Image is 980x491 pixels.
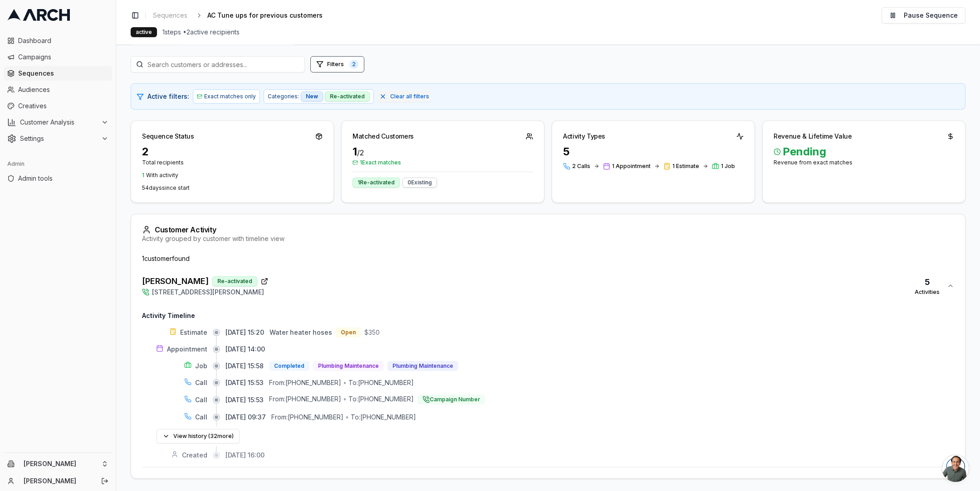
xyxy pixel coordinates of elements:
[563,144,744,159] div: 5
[142,268,954,304] button: [PERSON_NAME]Re-activated[STREET_ADDRESS][PERSON_NAME]5Activities
[345,413,349,422] div: •
[149,9,337,22] nav: breadcrumb
[98,475,111,487] button: Log out
[20,118,98,127] span: Customer Analysis
[225,345,265,354] span: [DATE] 14:00
[212,276,257,286] div: Re-activated
[377,91,431,102] button: Clear all filters
[146,172,178,178] span: With activity
[269,361,309,371] button: Completed
[182,451,207,460] span: Created
[204,93,256,100] span: Exact matches only
[142,275,209,288] span: [PERSON_NAME]
[942,455,969,482] div: Open chat
[353,178,400,188] div: 1 Re-activated
[18,174,108,183] span: Admin tools
[20,134,98,143] span: Settings
[142,234,954,243] div: Activity grouped by customer with timeline view
[4,99,112,113] a: Creatives
[353,132,414,141] div: Matched Customers
[721,163,735,170] span: 1 Job
[349,60,358,69] span: 2
[915,276,940,289] div: 5
[417,395,485,404] div: Campaign Number
[4,82,112,97] a: Audiences
[18,36,108,45] span: Dashboard
[310,56,364,72] button: Open filters (2 active)
[142,159,323,166] p: Total recipients
[325,91,370,101] div: Re-activated
[4,457,112,471] button: [PERSON_NAME]
[225,361,264,371] span: [DATE] 15:58
[269,378,341,387] div: From: [PHONE_NUMBER]
[348,378,414,387] div: To: [PHONE_NUMBER]
[142,144,323,159] div: 2
[195,395,207,404] span: Call
[348,395,414,405] div: To: [PHONE_NUMBER]
[417,395,485,405] button: Campaign Number
[268,93,299,100] span: Categories:
[195,413,207,422] span: Call
[301,91,323,101] div: New
[364,328,380,337] span: $350
[612,163,651,170] span: 1 Appointment
[915,289,940,296] div: Activities
[225,328,264,337] span: [DATE] 15:20
[774,144,954,159] span: Pending
[225,451,265,460] span: [DATE] 16:00
[18,53,108,62] span: Campaigns
[225,378,264,387] span: [DATE] 15:53
[351,413,416,422] div: To: [PHONE_NUMBER]
[774,159,954,166] div: Revenue from exact matches
[336,327,361,337] button: Open
[195,361,207,371] span: Job
[269,328,332,336] span: Water heater hoses
[18,85,108,94] span: Audiences
[4,131,112,146] button: Settings
[24,460,98,468] span: [PERSON_NAME]
[672,163,699,170] span: 1 Estimate
[269,395,341,405] div: From: [PHONE_NUMBER]
[153,11,187,20] span: Sequences
[402,178,437,188] div: 0 Existing
[390,93,429,100] span: Clear all filters
[4,171,112,186] a: Admin tools
[162,28,240,37] span: 1 steps • 2 active recipients
[269,327,332,337] button: Water heater hoses
[167,345,207,354] span: Appointment
[4,157,112,171] div: Admin
[774,132,852,141] div: Revenue & Lifetime Value
[4,66,112,81] a: Sequences
[142,304,954,467] div: [PERSON_NAME]Re-activated[STREET_ADDRESS][PERSON_NAME]5Activities
[563,132,605,141] div: Activity Types
[4,115,112,130] button: Customer Analysis
[225,395,264,404] span: [DATE] 15:53
[152,288,264,297] span: [STREET_ADDRESS][PERSON_NAME]
[18,101,108,111] span: Creatives
[142,132,194,141] div: Sequence Status
[207,11,323,20] span: AC Tune ups for previous customers
[343,378,347,387] div: •
[131,56,305,72] input: Search customers or addresses...
[353,144,533,159] div: 1
[142,225,954,234] div: Customer Activity
[18,69,108,78] span: Sequences
[313,361,384,371] button: Plumbing Maintenance
[353,159,533,166] span: 1 Exact matches
[142,184,323,192] p: 54 day s since start
[271,413,343,422] div: From: [PHONE_NUMBER]
[387,361,458,371] button: Plumbing Maintenance
[131,27,157,37] div: active
[24,477,91,486] a: [PERSON_NAME]
[882,7,965,24] button: Pause Sequence
[149,9,191,22] a: Sequences
[142,254,954,263] div: 1 customer found
[343,395,347,405] div: •
[142,172,144,178] span: 1
[225,413,266,422] span: [DATE] 09:37
[4,50,112,64] a: Campaigns
[195,378,207,387] span: Call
